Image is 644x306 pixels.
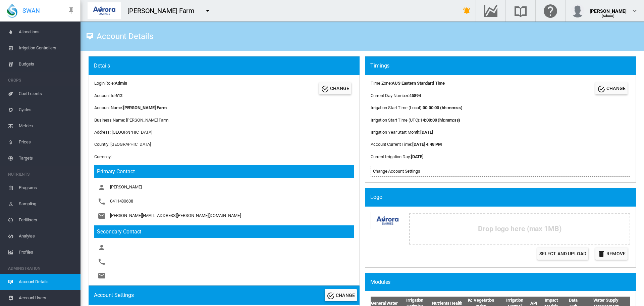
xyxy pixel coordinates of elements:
b: Admin [115,81,127,86]
h3: Secondary Contact [94,225,354,238]
h3: Primary Contact [94,165,354,178]
div: [PERSON_NAME] Farm [127,6,201,15]
b: 00:00:00 (hh:mm:ss) [423,105,463,110]
div: Account Name: [94,105,354,111]
div: : [371,105,463,111]
img: SWAN-Landscape-Logo-Colour-drop.png [7,4,17,18]
md-icon: Go to the Data Hub [483,7,499,15]
div: : [371,93,463,99]
span: Time Zone [371,81,391,86]
span: Current Irrigation Day [371,154,410,159]
div: Account Settings [94,292,133,299]
div: Country: [GEOGRAPHIC_DATA] [94,141,354,147]
md-icon: icon-chevron-down [631,7,639,15]
div: Address: [GEOGRAPHIC_DATA] [94,129,354,135]
span: SWAN [22,6,40,15]
span: Sampling [19,196,75,212]
span: (Admin) [602,14,615,18]
md-icon: icon-tooltip-text [86,32,94,40]
span: Irrigation Controllers [19,40,75,56]
span: 0411480608 [110,199,133,204]
img: Byt7bLaDUjnkAAAAAElFTkSuQmCC [88,2,121,19]
md-icon: icon-email [98,212,106,220]
md-icon: icon-phone [98,258,106,266]
div: Change Account Settings [373,168,628,174]
md-icon: icon-bell-ring [463,7,471,15]
div: Account Details [94,34,153,39]
span: Metrics [19,118,75,134]
md-icon: icon-account [98,183,106,191]
img: Company Logo [371,212,404,229]
div: : [371,117,463,123]
span: Current Day Number [371,93,408,98]
span: Account Details [19,274,75,290]
span: Analytes [19,228,75,244]
span: NUTRIENTS [8,169,75,180]
button: Change Account Settings [325,289,357,301]
md-icon: icon-check-circle [327,292,335,300]
span: Account Users [19,290,75,306]
md-icon: Click here for help [542,7,558,15]
img: profile.jpg [571,4,584,17]
md-icon: icon-pin [67,7,75,15]
b: [PERSON_NAME] Farm [123,105,167,110]
button: icon-bell-ring [460,4,474,17]
span: Coefficients [19,86,75,102]
div: Account Id: [94,93,127,99]
md-icon: icon-delete [597,250,605,258]
div: : [371,154,463,160]
div: Details [94,62,360,70]
div: Modules [370,278,636,286]
md-icon: icon-check-circle [597,85,605,93]
div: Logo [370,193,636,201]
span: Irrigation Year Start Month [371,130,419,135]
div: : [371,80,463,86]
span: Irrigation Start Time (UTC) [371,118,419,123]
span: CHANGE [336,293,355,298]
span: Prices [19,134,75,150]
span: Allocations [19,24,75,40]
span: Programs [19,180,75,196]
md-icon: icon-menu-down [204,7,212,15]
span: CHANGE [606,86,626,91]
div: Currency: [94,154,354,160]
md-icon: icon-email [98,272,106,280]
button: icon-menu-down [201,4,214,17]
span: [PERSON_NAME][EMAIL_ADDRESS][PERSON_NAME][DOMAIN_NAME] [110,213,241,218]
span: CHANGE [330,86,349,91]
b: [DATE] [420,130,433,135]
md-icon: icon-account [98,244,106,252]
b: 45894 [409,93,421,98]
div: : [371,141,463,147]
span: Budgets [19,56,75,72]
span: Account Current Time [371,142,411,147]
button: icon-delete Remove [595,248,628,260]
span: Profiles [19,244,75,260]
div: [PERSON_NAME] [590,5,627,12]
span: ADMINISTRATION [8,263,75,274]
div: Drop logo here (max 1MB) [409,213,630,245]
span: CROPS [8,75,75,86]
md-icon: icon-phone [98,198,106,206]
b: 612 [115,93,122,98]
b: [DATE] 4:48 PM [412,142,442,147]
label: Select and Upload [537,248,588,260]
md-icon: icon-check-circle [321,85,329,93]
span: Irrigation Start Time (Local) [371,105,422,110]
div: Timings [370,62,636,70]
button: Change Account Timings [595,82,628,94]
b: AUS Eastern Standard Time [392,81,445,86]
span: Remove [606,251,626,256]
span: Fertilisers [19,212,75,228]
span: Cycles [19,102,75,118]
button: Change Account Details [319,82,351,94]
span: [PERSON_NAME] [110,185,142,190]
span: Targets [19,150,75,166]
div: Login Role: [94,80,127,86]
div: : [371,129,463,135]
md-icon: Search the knowledge base [513,7,529,15]
b: 14:00:00 (hh:mm:ss) [420,118,460,123]
div: Business Name: [PERSON_NAME] Farm [94,117,354,123]
b: [DATE] [411,154,424,159]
